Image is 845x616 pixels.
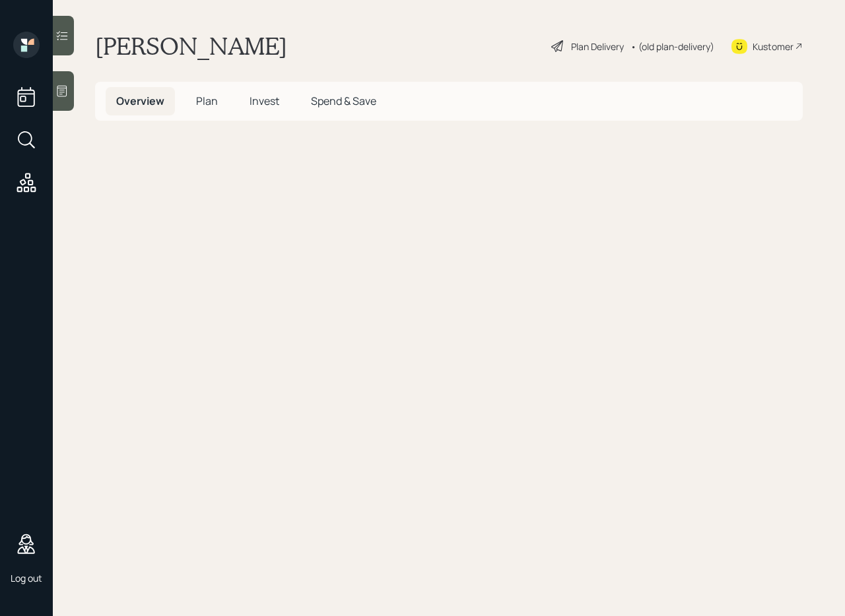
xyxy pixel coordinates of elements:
span: Invest [250,94,279,108]
div: Log out [11,572,42,584]
span: Overview [116,94,164,108]
div: Kustomer [753,40,794,53]
span: Plan [196,94,218,108]
span: Spend & Save [311,94,376,108]
div: Plan Delivery [571,40,624,53]
div: • (old plan-delivery) [630,40,714,53]
h1: [PERSON_NAME] [95,32,287,61]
